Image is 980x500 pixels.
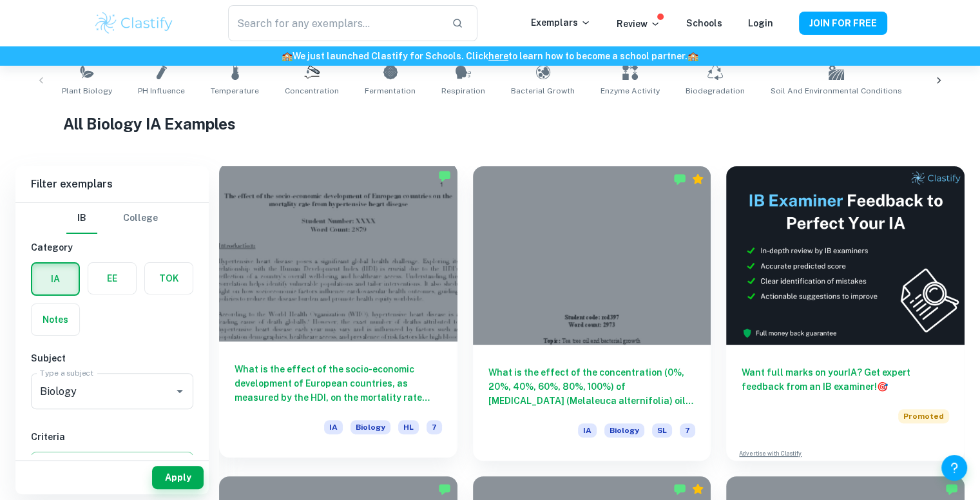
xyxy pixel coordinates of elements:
[88,263,136,294] button: EE
[691,173,704,186] div: Premium
[152,466,204,489] button: Apply
[219,166,457,461] a: What is the effect of the socio-economic development of European countries, as measured by the HD...
[40,367,93,378] label: Type a subject
[171,382,189,400] button: Open
[285,85,339,97] span: Concentration
[441,85,485,97] span: Respiration
[680,423,695,438] span: 7
[15,166,209,202] h6: Filter exemplars
[941,455,967,481] button: Help and Feedback
[898,409,949,423] span: Promoted
[686,85,745,97] span: Biodegradation
[726,166,965,461] a: Want full marks on yourIA? Get expert feedback from an IB examiner!PromotedAdvertise with Clastify
[877,381,888,392] span: 🎯
[31,351,193,365] h6: Subject
[488,51,508,61] a: here
[93,10,175,36] img: Clastify logo
[3,49,977,63] h6: We just launched Clastify for Schools. Click to learn how to become a school partner.
[63,112,918,135] h1: All Biology IA Examples
[351,420,390,434] span: Biology
[739,449,802,458] a: Advertise with Clastify
[691,483,704,495] div: Premium
[600,85,660,97] span: Enzyme Activity
[324,420,343,434] span: IA
[31,452,193,475] button: Select
[438,483,451,495] img: Marked
[604,423,644,438] span: Biology
[673,483,686,495] img: Marked
[427,420,442,434] span: 7
[31,430,193,444] h6: Criteria
[123,203,158,234] button: College
[62,85,112,97] span: Plant Biology
[771,85,902,97] span: Soil and Environmental Conditions
[945,483,958,495] img: Marked
[438,169,451,182] img: Marked
[32,264,79,294] button: IA
[748,18,773,28] a: Login
[365,85,416,97] span: Fermentation
[799,12,887,35] button: JOIN FOR FREE
[726,166,965,345] img: Thumbnail
[473,166,711,461] a: What is the effect of the concentration (0%, 20%, 40%, 60%, 80%, 100%) of [MEDICAL_DATA] (Melaleu...
[652,423,672,438] span: SL
[578,423,597,438] span: IA
[211,85,259,97] span: Temperature
[531,15,591,30] p: Exemplars
[66,203,97,234] button: IB
[235,362,442,405] h6: What is the effect of the socio-economic development of European countries, as measured by the HD...
[398,420,419,434] span: HL
[282,51,293,61] span: 🏫
[31,240,193,255] h6: Category
[686,18,722,28] a: Schools
[488,365,696,408] h6: What is the effect of the concentration (0%, 20%, 40%, 60%, 80%, 100%) of [MEDICAL_DATA] (Melaleu...
[742,365,949,394] h6: Want full marks on your IA ? Get expert feedback from an IB examiner!
[687,51,698,61] span: 🏫
[617,17,660,31] p: Review
[138,85,185,97] span: pH Influence
[511,85,575,97] span: Bacterial Growth
[66,203,158,234] div: Filter type choice
[673,173,686,186] img: Marked
[228,5,441,41] input: Search for any exemplars...
[32,304,79,335] button: Notes
[145,263,193,294] button: TOK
